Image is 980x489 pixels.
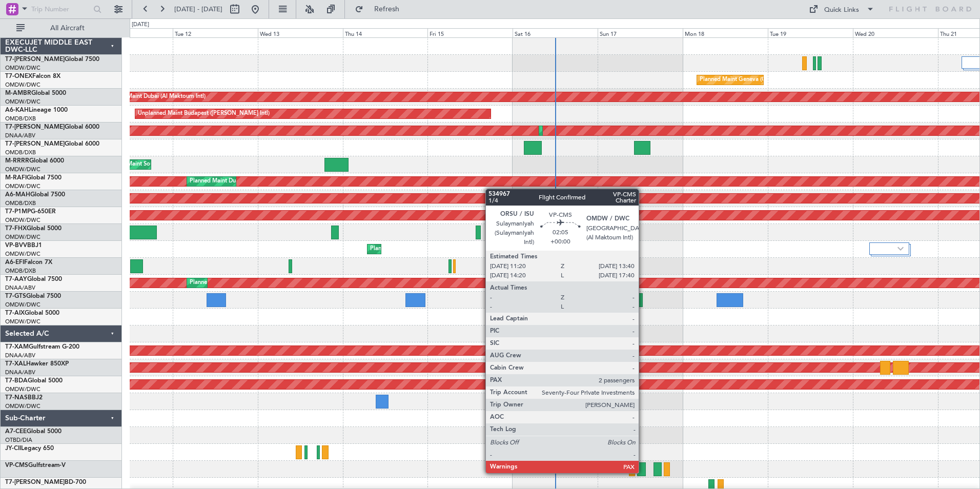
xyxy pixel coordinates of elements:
a: OMDW/DWC [5,402,40,410]
a: OMDW/DWC [5,301,40,309]
a: OMDW/DWC [5,81,40,89]
a: OMDW/DWC [5,318,40,325]
div: Planned Maint Dubai (Al Maktoum Intl) [542,123,643,138]
a: M-RAFIGlobal 7500 [5,175,62,181]
a: T7-[PERSON_NAME]Global 7500 [5,56,99,63]
span: M-AMBR [5,90,31,96]
a: OMDW/DWC [5,98,40,106]
span: JY-CII [5,445,21,452]
a: OMDW/DWC [5,385,40,393]
div: Sat 16 [513,28,598,37]
a: OMDW/DWC [5,64,40,72]
a: OMDW/DWC [5,166,40,173]
span: T7-BDA [5,378,28,384]
a: OMDW/DWC [5,250,40,258]
a: A6-EFIFalcon 7X [5,259,52,266]
span: T7-XAM [5,344,29,350]
a: DNAA/ABV [5,132,35,139]
span: T7-P1MP [5,209,31,215]
input: Trip Number [31,2,90,17]
a: T7-[PERSON_NAME]BD-700 [5,479,86,485]
a: M-AMBRGlobal 5000 [5,90,66,96]
span: T7-NAS [5,395,28,401]
a: OMDW/DWC [5,233,40,241]
a: DNAA/ABV [5,369,35,376]
div: [DATE] [132,21,149,29]
a: A6-MAHGlobal 7500 [5,192,65,198]
span: A7-CEE [5,429,27,435]
a: DNAA/ABV [5,352,35,359]
a: A7-CEEGlobal 5000 [5,429,62,435]
a: OMDB/DXB [5,149,36,156]
a: VP-CMSGulfstream-V [5,462,66,468]
a: T7-AIXGlobal 5000 [5,310,59,316]
span: T7-[PERSON_NAME] [5,124,65,130]
span: All Aircraft [27,25,108,32]
span: [DATE] - [DATE] [174,5,222,14]
div: Planned Maint Dubai (Al Maktoum Intl) [370,241,471,257]
img: arrow-gray.svg [897,247,904,251]
a: VP-BVVBBJ1 [5,242,42,249]
a: A6-KAHLineage 1000 [5,107,68,113]
a: T7-P1MPG-650ER [5,209,56,215]
a: OTBD/DIA [5,436,32,444]
div: Planned Maint Dubai (Al Maktoum Intl) [190,174,291,189]
a: OMDB/DXB [5,199,36,207]
div: Fri 15 [427,28,513,37]
button: Refresh [350,1,412,17]
a: T7-NASBBJ2 [5,395,43,401]
a: OMDW/DWC [5,216,40,224]
span: M-RRRR [5,158,29,164]
span: T7-[PERSON_NAME] [5,56,65,63]
div: Tue 19 [768,28,853,37]
div: Mon 11 [88,28,173,37]
span: T7-XAL [5,361,26,367]
a: T7-AAYGlobal 7500 [5,276,62,282]
a: OMDB/DXB [5,267,36,275]
a: T7-BDAGlobal 5000 [5,378,63,384]
div: Quick Links [824,5,859,15]
span: Refresh [365,6,409,13]
span: VP-BVV [5,242,27,249]
div: Planned Maint Dubai (Al Maktoum Intl) [105,89,206,105]
a: T7-FHXGlobal 5000 [5,226,62,232]
span: T7-AAY [5,276,27,282]
a: DNAA/ABV [5,284,35,292]
a: T7-XALHawker 850XP [5,361,69,367]
button: All Aircraft [11,20,111,36]
span: T7-AIX [5,310,25,316]
a: T7-ONEXFalcon 8X [5,73,60,79]
span: M-RAFI [5,175,27,181]
span: VP-CMS [5,462,28,468]
div: Tue 12 [173,28,258,37]
a: T7-XAMGulfstream G-200 [5,344,79,350]
span: T7-GTS [5,293,26,299]
a: T7-[PERSON_NAME]Global 6000 [5,124,99,130]
div: Planned Maint Geneva (Cointrin) [700,72,784,88]
button: Quick Links [804,1,880,17]
span: A6-MAH [5,192,30,198]
span: T7-[PERSON_NAME] [5,141,65,147]
div: Wed 13 [258,28,343,37]
div: Planned Maint Southend [105,157,168,172]
div: Mon 18 [683,28,768,37]
div: Planned Maint Dubai (Al Maktoum Intl) [190,275,291,291]
div: Sun 17 [598,28,683,37]
span: T7-[PERSON_NAME] [5,479,65,485]
a: M-RRRRGlobal 6000 [5,158,64,164]
div: Unplanned Maint Budapest ([PERSON_NAME] Intl) [138,106,270,121]
span: T7-FHX [5,226,27,232]
span: T7-ONEX [5,73,32,79]
a: JY-CIILegacy 650 [5,445,54,452]
a: OMDB/DXB [5,115,36,123]
span: A6-EFI [5,259,24,266]
div: Planned Maint [GEOGRAPHIC_DATA] ([GEOGRAPHIC_DATA][PERSON_NAME]) [550,225,759,240]
div: Wed 20 [853,28,938,37]
a: OMDW/DWC [5,182,40,190]
a: T7-GTSGlobal 7500 [5,293,61,299]
a: T7-[PERSON_NAME]Global 6000 [5,141,99,147]
span: A6-KAH [5,107,29,113]
div: Thu 14 [343,28,428,37]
